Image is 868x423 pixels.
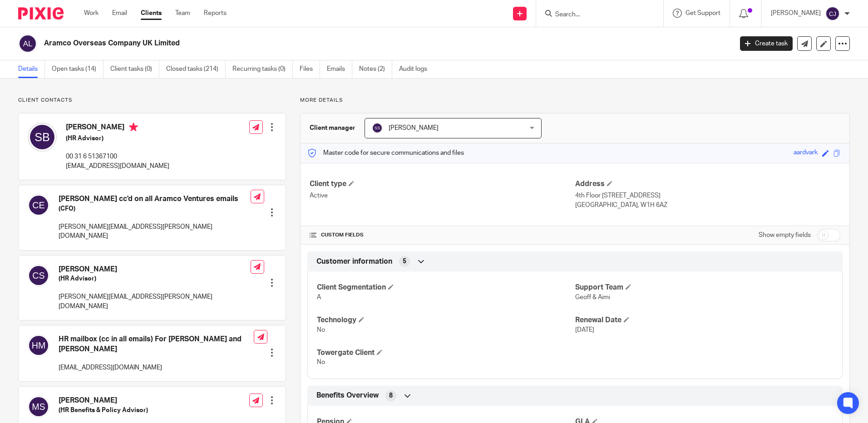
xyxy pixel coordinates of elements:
h4: Address [575,179,840,189]
h3: Client manager [310,123,355,133]
p: Master code for secure communications and files [307,148,464,157]
span: No [317,327,325,333]
a: Details [18,60,45,78]
p: [PERSON_NAME] [771,9,821,18]
span: Geoff & Aimi [575,294,610,300]
img: svg%3E [372,123,383,133]
a: Reports [204,9,227,18]
p: Client contacts [18,97,286,104]
span: [DATE] [575,327,594,333]
a: Closed tasks (214) [166,60,226,78]
label: Show empty fields [759,231,811,240]
h4: [PERSON_NAME] cc'd on all Aramco Ventures emails [59,194,251,204]
a: Clients [141,9,162,18]
h5: (HR Advisor) [59,274,251,283]
i: Primary [129,123,138,132]
span: Get Support [686,10,720,16]
p: [PERSON_NAME][EMAIL_ADDRESS][PERSON_NAME][DOMAIN_NAME] [59,222,251,241]
span: No [317,359,325,365]
p: [PERSON_NAME][EMAIL_ADDRESS][PERSON_NAME][DOMAIN_NAME] [59,292,251,311]
h4: [PERSON_NAME] [66,123,169,134]
p: [EMAIL_ADDRESS][DOMAIN_NAME] [66,162,169,171]
h4: CUSTOM FIELDS [310,231,575,239]
span: Benefits Overview [316,391,379,400]
img: Pixie [18,7,64,20]
h4: Support Team [575,283,833,292]
h4: [PERSON_NAME] [59,396,162,405]
img: svg%3E [28,334,49,356]
h5: (CFO) [59,204,251,213]
h4: Client Segmentation [317,283,575,292]
img: svg%3E [28,396,49,418]
img: svg%3E [28,194,49,216]
a: Recurring tasks (0) [232,60,293,78]
h5: (HR Advisor) [66,134,169,143]
img: svg%3E [28,265,49,286]
h5: (HR Benefits & Policy Advisor) [59,406,162,415]
p: [GEOGRAPHIC_DATA], W1H 6AZ [575,201,840,210]
a: Email [112,9,127,18]
img: svg%3E [18,34,37,53]
img: svg%3E [825,6,840,21]
span: [PERSON_NAME] [389,125,439,131]
img: svg%3E [28,123,57,152]
h4: HR mailbox (cc in all emails) For [PERSON_NAME] and [PERSON_NAME] [59,334,254,354]
a: Notes (2) [359,60,392,78]
a: Files [300,60,320,78]
h4: [PERSON_NAME] [59,265,251,274]
span: A [317,294,321,300]
h4: Renewal Date [575,315,833,325]
p: More details [300,97,850,104]
span: Customer information [316,257,392,266]
a: Open tasks (14) [52,60,104,78]
a: Emails [327,60,352,78]
p: Active [310,191,575,200]
div: aardvark [794,148,818,158]
p: [EMAIL_ADDRESS][DOMAIN_NAME] [59,363,254,372]
span: 8 [389,391,393,400]
span: 5 [403,257,406,266]
h2: Aramco Overseas Company UK Limited [44,39,590,48]
p: 4th Floor [STREET_ADDRESS] [575,191,840,200]
a: Team [175,9,190,18]
p: 00 31 6 51367100 [66,152,169,161]
input: Search [554,11,636,19]
h4: Towergate Client [317,348,575,358]
h4: Client type [310,179,575,189]
a: Audit logs [399,60,434,78]
a: Create task [740,36,793,51]
a: Work [84,9,99,18]
h4: Technology [317,315,575,325]
a: Client tasks (0) [110,60,159,78]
